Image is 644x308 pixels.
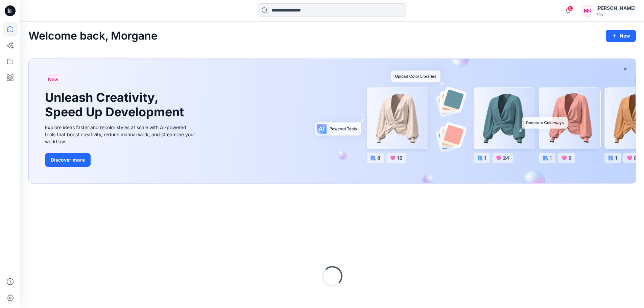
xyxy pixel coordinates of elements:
[45,124,197,145] div: Explore ideas faster and recolor styles at scale with AI-powered tools that boost creativity, red...
[45,90,187,119] h1: Unleash Creativity, Speed Up Development
[596,12,636,17] div: Elis
[45,153,91,167] button: Discover more
[596,4,636,12] div: [PERSON_NAME]
[606,30,636,42] button: New
[568,6,573,11] span: 5
[581,5,594,17] div: MK
[28,30,158,42] h2: Welcome back, Morgane
[45,153,197,167] a: Discover more
[48,75,58,84] span: New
